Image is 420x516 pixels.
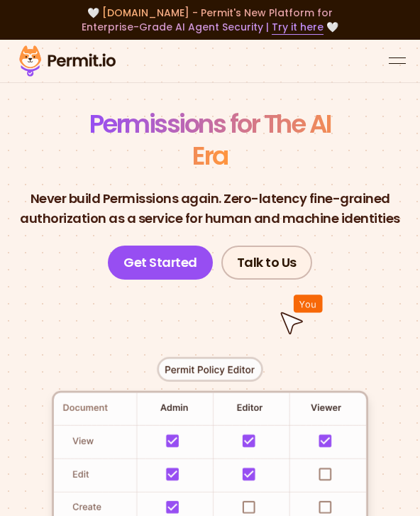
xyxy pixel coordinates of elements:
a: Get Started [108,246,213,280]
p: Never build Permissions again. Zero-latency fine-grained authorization as a service for human and... [11,189,409,229]
button: open menu [389,53,406,70]
span: [DOMAIN_NAME] - Permit's New Platform for Enterprise-Grade AI Agent Security | [82,6,333,34]
img: Permit logo [14,43,121,79]
span: Permissions for The AI Era [89,106,331,174]
div: 🤍 🤍 [14,6,406,34]
a: Talk to Us [221,246,312,280]
a: Try it here [272,20,324,35]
